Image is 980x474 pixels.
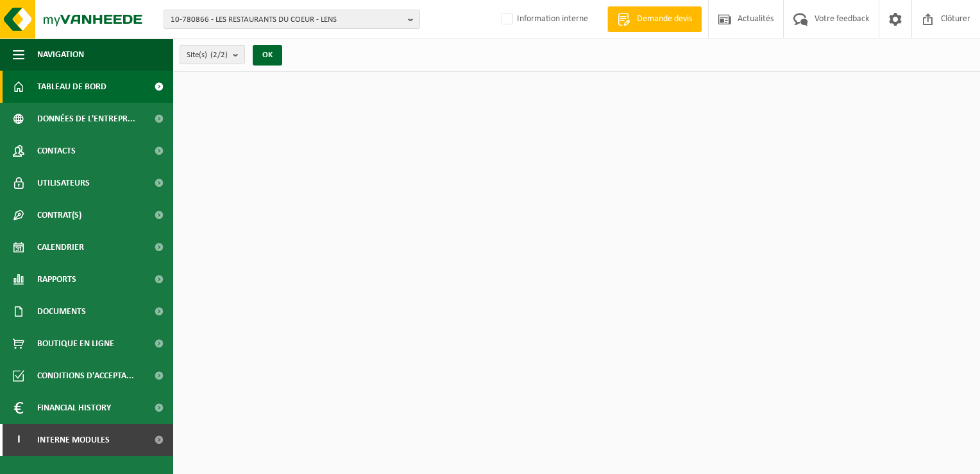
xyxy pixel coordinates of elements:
span: Contacts [37,135,76,167]
label: Information interne [499,10,588,29]
span: Calendrier [37,231,84,263]
span: Navigation [37,39,84,71]
button: OK [253,45,282,66]
count: (2/2) [210,51,228,59]
span: Contrat(s) [37,199,81,231]
span: Interne modules [37,424,110,456]
span: Utilisateurs [37,167,90,199]
a: Demande devis [607,6,702,32]
span: Financial History [37,392,111,424]
span: Conditions d'accepta... [37,360,134,392]
span: Site(s) [187,46,228,65]
span: I [13,424,24,456]
span: Données de l'entrepr... [37,103,135,135]
span: Tableau de bord [37,71,106,103]
span: Documents [37,295,86,328]
button: Site(s)(2/2) [180,45,245,64]
span: 10-780866 - LES RESTAURANTS DU COEUR - LENS [171,10,403,30]
span: Demande devis [634,13,695,26]
span: Rapports [37,263,76,295]
button: 10-780866 - LES RESTAURANTS DU COEUR - LENS [164,10,420,29]
span: Boutique en ligne [37,328,114,360]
